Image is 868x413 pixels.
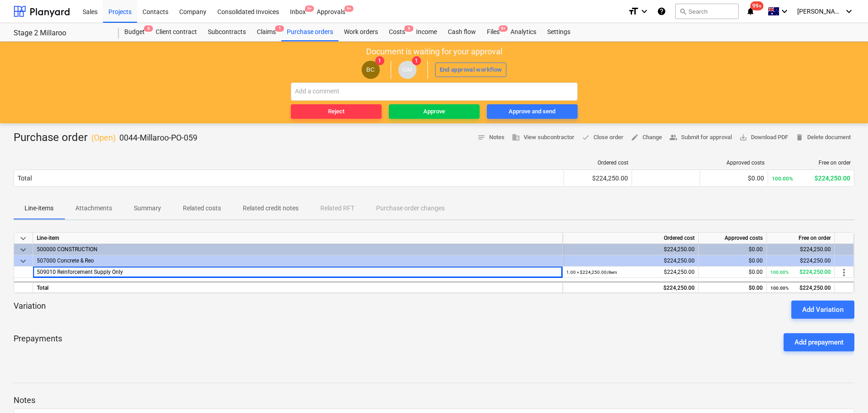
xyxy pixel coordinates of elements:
button: Change [627,131,666,145]
span: Close order [582,132,623,143]
small: 1.00 × $224,250.00 / item [566,270,617,275]
button: Delete document [792,131,854,145]
p: Related costs [183,204,221,213]
i: keyboard_arrow_down [639,6,650,17]
span: edit [631,133,639,141]
a: Budget8 [119,23,150,41]
p: Attachments [75,204,112,213]
div: $224,250.00 [566,244,695,255]
span: keyboard_arrow_down [18,233,29,244]
span: more_vert [839,267,849,278]
span: business [512,133,520,141]
div: Approved costs [699,233,767,244]
button: Add prepayment [784,333,854,351]
div: $224,250.00 [772,175,850,182]
button: Download PDF [736,131,792,145]
button: Search [675,4,739,19]
a: Cash flow [442,23,481,41]
button: End approval workflow [435,63,507,77]
a: Settings [542,23,576,41]
span: notes [477,133,485,141]
div: $0.00 [702,282,763,294]
div: Free on order [767,233,835,244]
span: 8 [144,25,153,32]
div: $0.00 [702,244,763,255]
div: Ordered cost [568,160,628,166]
button: Approve [389,104,480,119]
a: Work orders [338,23,383,41]
div: Approve and send [509,107,555,117]
i: keyboard_arrow_down [779,6,790,17]
span: [PERSON_NAME] [797,8,843,15]
div: Reject [328,107,344,117]
span: GM [402,66,412,73]
div: 507000 Concrete & Reo [37,255,559,266]
span: Download PDF [739,132,788,143]
div: Line-item [33,233,563,244]
div: End approval workflow [440,65,502,75]
span: Submit for approval [669,132,732,143]
small: 100.00% [770,270,789,275]
p: Summary [134,204,161,213]
p: Notes [14,395,854,406]
div: Stage 2 Millaroo [14,29,108,38]
div: Billy Campbell [362,61,380,79]
span: done [582,133,590,141]
a: Claims1 [251,23,281,41]
input: Add a comment [291,83,578,101]
div: $224,250.00 [566,267,695,278]
span: people_alt [669,133,677,141]
div: 500000 CONSTRUCTION [37,244,559,255]
span: Change [631,132,662,143]
span: delete [795,133,804,141]
button: Approve and send [487,104,578,119]
div: $224,250.00 [770,267,831,278]
div: Chat Widget [823,369,868,413]
small: 100.00% [772,175,793,182]
p: ( Open ) [91,132,116,143]
span: 6 [404,25,413,32]
span: 9+ [344,5,353,12]
span: 1 [412,56,421,65]
div: $224,250.00 [566,282,695,294]
span: save_alt [739,133,747,141]
button: Add Variation [791,301,854,319]
span: 1 [375,56,384,65]
div: Purchase order [14,131,197,145]
span: BC [366,66,375,73]
div: Total [33,282,563,293]
a: Files9+ [481,23,505,41]
i: format_size [628,6,639,17]
div: Free on order [772,160,851,166]
div: Approved costs [704,160,765,166]
span: 9+ [499,25,508,32]
button: Submit for approval [666,131,736,145]
a: Purchase orders [281,23,338,41]
span: 1 [275,25,284,32]
div: Total [18,175,32,182]
div: Subcontracts [202,23,251,41]
button: Close order [578,131,627,145]
span: 99+ [750,1,764,10]
div: Costs [383,23,411,41]
span: keyboard_arrow_down [18,244,29,255]
a: Income [411,23,442,41]
p: Line-items [25,204,54,213]
div: Claims [251,23,281,41]
p: Document is waiting for your approval [366,46,502,57]
button: Notes [474,131,508,145]
div: Approve [423,107,445,117]
span: search [679,8,687,15]
div: Geoff Morley [398,61,417,79]
p: 0044-Millaroo-PO-059 [119,132,197,143]
button: Reject [291,104,382,119]
div: Ordered cost [563,233,699,244]
div: Budget [119,23,150,41]
a: Analytics [505,23,542,41]
div: $0.00 [704,175,764,182]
